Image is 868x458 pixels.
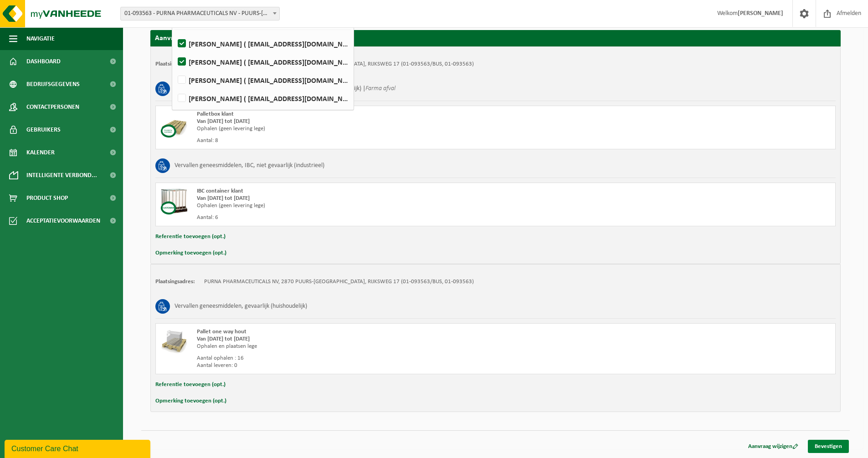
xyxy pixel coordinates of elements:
[176,92,349,105] label: [PERSON_NAME] ( [EMAIL_ADDRESS][DOMAIN_NAME] )
[155,35,223,42] strong: Aanvraag voor [DATE]
[155,61,195,67] strong: Plaatsingsadres:
[197,118,250,124] strong: Van [DATE] tot [DATE]
[160,188,188,215] img: PB-IC-CU.png
[741,440,805,453] a: Aanvraag wijzigen
[155,279,195,285] strong: Plaatsingsadres:
[197,329,247,335] span: Pallet one way hout
[176,37,349,51] label: [PERSON_NAME] ( [EMAIL_ADDRESS][DOMAIN_NAME] )
[26,118,61,141] span: Gebruikers
[26,96,79,118] span: Contactpersonen
[197,336,250,342] strong: Van [DATE] tot [DATE]
[808,440,849,453] a: Bevestigen
[26,27,55,50] span: Navigatie
[204,278,474,285] td: PURNA PHARMACEUTICALS NV, 2870 PUURS-[GEOGRAPHIC_DATA], RIJKSWEG 17 (01-093563/BUS, 01-093563)
[197,111,234,117] span: Palletbox klant
[197,195,250,201] strong: Van [DATE] tot [DATE]
[26,50,61,73] span: Dashboard
[155,231,226,243] button: Referentie toevoegen (opt.)
[155,379,226,391] button: Referentie toevoegen (opt.)
[197,343,532,350] div: Ophalen en plaatsen lege
[160,328,188,356] img: LP-PA-00000-WDN-11.png
[176,73,349,87] label: [PERSON_NAME] ( [EMAIL_ADDRESS][DOMAIN_NAME] )
[197,202,532,209] div: Ophalen (geen levering lege)
[120,7,280,20] span: 01-093563 - PURNA PHARMACEUTICALS NV - PUURS-SINT-AMANDS
[5,438,152,458] iframe: chat widget
[155,395,226,407] button: Opmerking toevoegen (opt.)
[738,10,783,17] strong: [PERSON_NAME]
[197,188,243,194] span: IBC container klant
[121,7,279,20] span: 01-093563 - PURNA PHARMACEUTICALS NV - PUURS-SINT-AMANDS
[365,85,395,92] i: Farma afval
[197,137,532,144] div: Aantal: 8
[175,158,324,173] h3: Vervallen geneesmiddelen, IBC, niet gevaarlijk (industrieel)
[26,209,100,232] span: Acceptatievoorwaarden
[155,247,226,259] button: Opmerking toevoegen (opt.)
[197,355,532,362] div: Aantal ophalen : 16
[197,362,532,369] div: Aantal leveren: 0
[175,299,307,314] h3: Vervallen geneesmiddelen, gevaarlijk (huishoudelijk)
[197,214,532,221] div: Aantal: 6
[26,187,68,209] span: Product Shop
[197,125,532,132] div: Ophalen (geen levering lege)
[160,111,188,138] img: PB-CU.png
[26,73,80,96] span: Bedrijfsgegevens
[26,141,55,164] span: Kalender
[26,164,97,187] span: Intelligente verbond...
[176,55,349,69] label: [PERSON_NAME] ( [EMAIL_ADDRESS][DOMAIN_NAME] )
